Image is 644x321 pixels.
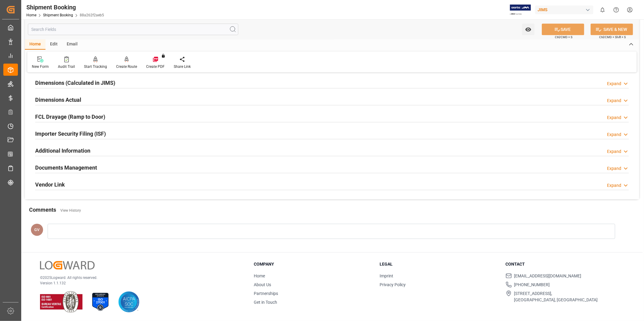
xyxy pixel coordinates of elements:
[254,291,278,296] a: Partnerships
[254,282,271,287] a: About Us
[380,273,393,278] a: Imprint
[116,64,137,69] div: Create Route
[28,24,238,35] input: Search Fields
[58,64,75,69] div: Audit Trail
[254,273,265,278] a: Home
[514,273,582,279] span: [EMAIL_ADDRESS][DOMAIN_NAME]
[380,282,406,287] a: Privacy Policy
[555,35,572,39] span: Ctrl/CMD + S
[607,165,621,172] div: Expand
[535,5,593,14] div: JIMS
[25,39,45,50] div: Home
[599,35,626,39] span: Ctrl/CMD + Shift + S
[60,208,81,213] a: View History
[609,3,623,17] button: Help Center
[84,64,107,69] div: Start Tracking
[514,282,550,288] span: [PHONE_NUMBER]
[35,164,97,172] h2: Documents Management
[607,98,621,104] div: Expand
[510,5,531,15] img: Exertis%20JAM%20-%20Email%20Logo.jpg_1722504956.jpg
[522,24,535,35] button: open menu
[40,261,95,270] img: Logward Logo
[174,64,191,69] div: Share Link
[90,291,111,313] img: ISO 27001 Certification
[26,13,36,17] a: Home
[535,4,596,15] button: JIMS
[254,261,372,267] h3: Company
[35,147,90,155] h2: Additional Information
[62,39,82,50] div: Email
[35,180,65,189] h2: Vendor Link
[254,300,277,305] a: Get in Touch
[596,3,609,17] button: show 0 new notifications
[607,182,621,189] div: Expand
[35,227,40,232] span: GV
[380,261,498,267] h3: Legal
[607,131,621,138] div: Expand
[118,291,139,313] img: AICPA SOC
[35,130,106,138] h2: Importer Security Filing (ISF)
[40,275,239,280] p: © 2025 Logward. All rights reserved.
[29,206,56,214] h2: Comments
[40,291,82,313] img: ISO 9001 & ISO 14001 Certification
[506,261,624,267] h3: Contact
[35,113,105,121] h2: FCL Drayage (Ramp to Door)
[26,3,104,12] div: Shipment Booking
[591,24,633,35] button: SAVE & NEW
[607,114,621,121] div: Expand
[32,64,49,69] div: New Form
[45,39,62,50] div: Edit
[43,13,73,17] a: Shipment Booking
[542,24,584,35] button: SAVE
[607,81,621,87] div: Expand
[40,280,239,286] p: Version 1.1.132
[514,290,598,303] span: [STREET_ADDRESS], [GEOGRAPHIC_DATA], [GEOGRAPHIC_DATA]
[35,79,115,87] h2: Dimensions (Calculated in JIMS)
[35,96,81,104] h2: Dimensions Actual
[607,148,621,155] div: Expand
